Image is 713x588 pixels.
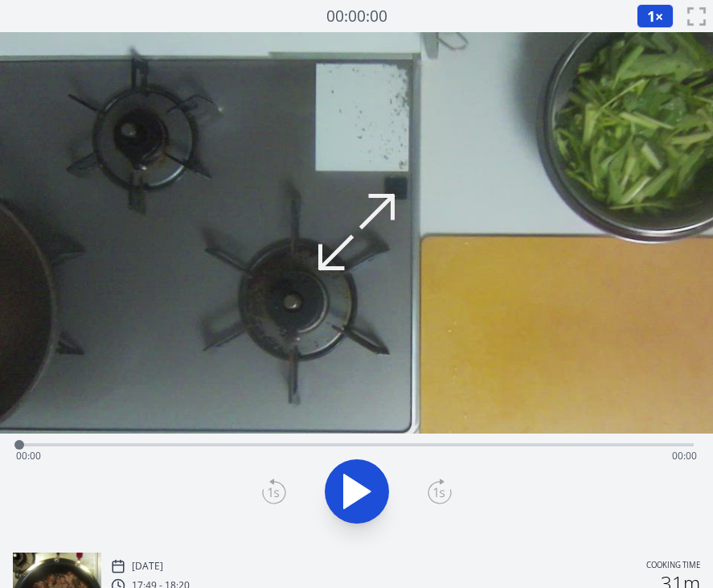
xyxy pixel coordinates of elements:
[672,449,697,463] span: 00:00
[637,4,674,28] button: 1×
[132,560,163,573] p: [DATE]
[326,5,387,28] a: 00:00:00
[646,559,700,574] p: Cooking time
[647,6,655,26] span: 1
